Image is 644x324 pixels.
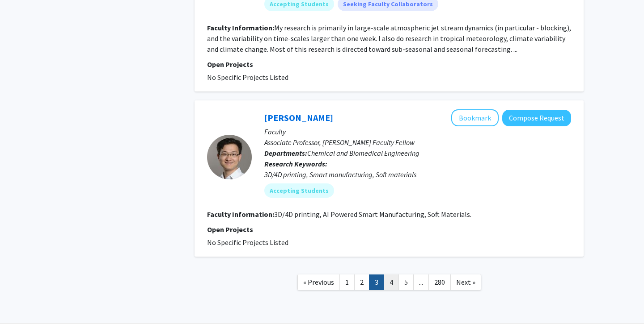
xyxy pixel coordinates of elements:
[297,274,340,290] a: Previous
[207,224,571,235] p: Open Projects
[264,183,334,198] mat-chip: Accepting Students
[207,238,288,247] span: No Specific Projects Listed
[264,169,571,180] div: 3D/4D printing, Smart manufacturing, Soft materials
[195,266,584,302] nav: Page navigation
[451,109,499,126] button: Add Jian Lin to Bookmarks
[450,274,481,290] a: Next
[207,59,571,70] p: Open Projects
[264,112,333,123] a: [PERSON_NAME]
[274,210,471,219] fg-read-more: 3D/4D printing, AI Powered Smart Manufacturing, Soft Materials.
[419,278,423,287] span: ...
[207,210,274,219] b: Faculty Information:
[384,274,399,290] a: 4
[207,73,288,82] span: No Specific Projects Listed
[307,149,419,158] span: Chemical and Biomedical Engineering
[502,110,571,126] button: Compose Request to Jian Lin
[369,274,384,290] a: 3
[7,284,38,317] iframe: Chat
[207,23,571,54] fg-read-more: My research is primarily in large-scale atmospheric jet stream dynamics (in particular - blocking...
[264,159,327,168] b: Research Keywords:
[456,278,475,287] span: Next »
[207,23,274,32] b: Faculty Information:
[303,278,334,287] span: « Previous
[398,274,414,290] a: 5
[354,274,369,290] a: 2
[264,126,571,137] p: Faculty
[264,149,307,158] b: Departments:
[339,274,355,290] a: 1
[428,274,451,290] a: 280
[264,137,571,148] p: Associate Professor, [PERSON_NAME] Faculty Fellow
